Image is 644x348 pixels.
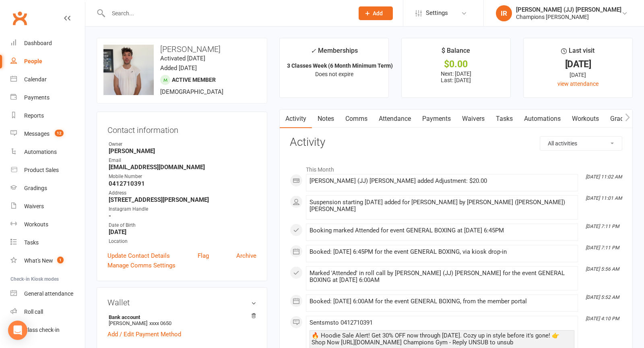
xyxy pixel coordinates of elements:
[10,161,85,179] a: Product Sales
[10,70,85,89] a: Calendar
[417,110,456,128] a: Payments
[310,298,574,305] div: Booked: [DATE] 6:00AM for the event GENERAL BOXING, from the member portal
[149,320,171,326] span: xxxx 0650
[24,149,57,155] div: Automations
[10,285,85,303] a: General attendance kiosk mode
[442,46,470,60] div: $ Balance
[287,62,393,69] strong: 3 Classes Week (6 Month Minimum Term)
[490,110,518,128] a: Tasks
[10,215,85,234] a: Workouts
[24,239,39,246] div: Tasks
[290,136,622,149] h3: Activity
[109,228,256,236] strong: [DATE]
[586,174,622,180] i: [DATE] 11:02 AM
[24,221,48,228] div: Workouts
[24,58,42,64] div: People
[236,251,256,261] a: Archive
[586,316,619,321] i: [DATE] 4:10 PM
[586,224,619,229] i: [DATE] 7:11 PM
[10,125,85,143] a: Messages 12
[109,212,256,220] strong: -
[586,245,619,251] i: [DATE] 7:11 PM
[10,179,85,197] a: Gradings
[310,227,574,234] div: Booking marked Attended for event GENERAL BOXING at [DATE] 6:45PM
[109,205,256,213] div: Instagram Handle
[496,5,512,21] div: IR
[109,180,256,187] strong: 0412710391
[107,313,256,327] li: [PERSON_NAME]
[24,290,73,297] div: General attendance
[310,319,373,326] span: Sent sms to 0412710391
[310,199,574,213] div: Suspension starting [DATE] added for [PERSON_NAME] by [PERSON_NAME] ([PERSON_NAME]) [PERSON_NAME]
[24,327,60,333] div: Class check-in
[109,173,256,180] div: Mobile Number
[10,52,85,70] a: People
[160,64,197,72] time: Added [DATE]
[24,112,44,119] div: Reports
[160,55,205,62] time: Activated [DATE]
[10,234,85,252] a: Tasks
[311,47,316,55] i: ✓
[10,303,85,321] a: Roll call
[109,196,256,203] strong: [STREET_ADDRESS][PERSON_NAME]
[586,294,619,300] i: [DATE] 5:52 AM
[516,6,621,13] div: [PERSON_NAME] (JJ) [PERSON_NAME]
[586,266,619,272] i: [DATE] 5:56 AM
[10,34,85,52] a: Dashboard
[57,257,64,263] span: 1
[359,6,393,20] button: Add
[24,167,59,173] div: Product Sales
[518,110,566,128] a: Automations
[24,40,52,46] div: Dashboard
[198,251,209,261] a: Flag
[24,76,47,83] div: Calendar
[10,89,85,107] a: Payments
[516,13,621,21] div: Champions [PERSON_NAME]
[107,329,181,339] a: Add / Edit Payment Method
[109,147,256,155] strong: [PERSON_NAME]
[107,251,170,261] a: Update Contact Details
[55,130,64,137] span: 12
[24,130,50,137] div: Messages
[290,161,622,174] li: This Month
[160,88,223,95] span: [DEMOGRAPHIC_DATA]
[373,10,383,17] span: Add
[106,8,348,19] input: Search...
[373,110,417,128] a: Attendance
[10,143,85,161] a: Automations
[109,141,256,148] div: Owner
[566,110,605,128] a: Workouts
[340,110,373,128] a: Comms
[557,81,599,87] a: view attendance
[172,77,216,83] span: Active member
[24,94,50,101] div: Payments
[280,110,312,128] a: Activity
[109,222,256,229] div: Date of Birth
[531,70,625,79] div: [DATE]
[10,252,85,270] a: What's New1
[107,261,175,270] a: Manage Comms Settings
[409,70,503,83] p: Next: [DATE] Last: [DATE]
[456,110,490,128] a: Waivers
[24,309,43,315] div: Roll call
[312,332,572,346] div: 🔥 Hoodie Sale Alert! Get 30% OFF now through [DATE]. Cozy up in style before it's gone! 👉 Shop No...
[10,107,85,125] a: Reports
[315,71,353,77] span: Does not expire
[8,321,27,340] div: Open Intercom Messenger
[109,189,256,197] div: Address
[109,314,252,320] strong: Bank account
[107,122,256,135] h3: Contact information
[312,110,340,128] a: Notes
[10,321,85,339] a: Class kiosk mode
[24,203,44,209] div: Waivers
[109,157,256,164] div: Email
[310,249,574,255] div: Booked: [DATE] 6:45PM for the event GENERAL BOXING, via kiosk drop-in
[310,270,574,284] div: Marked 'Attended' in roll call by [PERSON_NAME] (JJ) [PERSON_NAME] for the event GENERAL BOXING a...
[107,298,256,307] h3: Wallet
[10,197,85,215] a: Waivers
[409,60,503,68] div: $0.00
[311,46,358,60] div: Memberships
[109,164,256,171] strong: [EMAIL_ADDRESS][DOMAIN_NAME]
[10,8,30,28] a: Clubworx
[561,46,594,60] div: Last visit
